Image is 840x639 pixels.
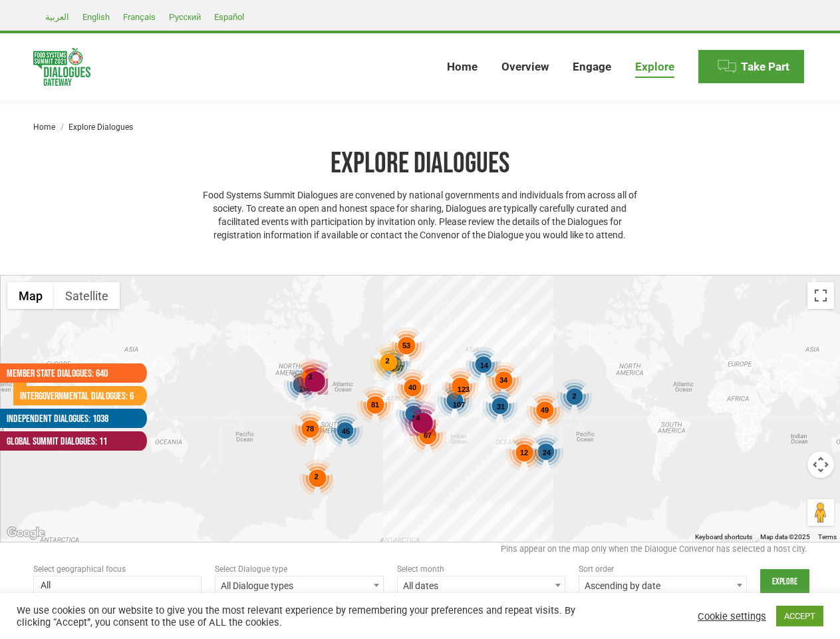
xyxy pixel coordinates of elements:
[542,449,550,457] span: 24
[807,499,834,526] button: Drag Pegman onto the map to open Street View
[457,385,469,393] span: 123
[398,576,565,595] span: All dates
[54,282,120,309] button: Show satellite imagery
[314,473,318,481] span: 2
[480,361,488,369] span: 14
[33,48,90,86] img: Food Systems Summit Dialogues
[33,542,807,562] div: Pins appear on the map only when the Dialogue Convenor has selected a host city.
[499,376,507,384] span: 34
[635,60,674,74] span: Explore
[776,606,823,626] a: ACCEPT
[519,449,527,457] span: 12
[540,406,548,414] span: 49
[215,562,383,576] div: Select Dialogue type
[33,562,202,576] div: Select geographical focus
[196,146,644,182] h1: Explore Dialogues
[447,60,478,74] span: Home
[76,9,116,25] a: English
[741,60,789,74] span: Take Part
[69,122,133,132] span: Explore Dialogues
[116,9,162,25] a: Français
[17,604,581,628] div: We use cookies on our website to give you the most relevant experience by remembering your prefer...
[162,9,208,25] a: Русский
[397,562,565,576] div: Select month
[698,610,766,622] a: Cookie settings
[760,533,810,540] span: Map data ©2025
[4,525,48,542] a: Open this area in Google Maps (opens a new window)
[123,12,156,22] span: Français
[579,576,747,594] span: Ascending by date
[385,357,389,365] span: 2
[169,12,201,22] span: Русский
[4,525,48,542] img: Google
[408,383,416,391] span: 40
[579,576,746,595] span: Ascending by date
[818,533,837,540] a: Terms (opens in new tab)
[82,12,110,22] span: English
[305,425,313,433] span: 78
[807,282,834,309] button: Toggle fullscreen view
[760,569,809,594] input: Explore
[208,9,251,25] a: Español
[214,12,244,22] span: Español
[579,562,747,576] div: Sort order
[501,60,549,74] span: Overview
[807,451,834,478] button: Map camera controls
[496,403,504,411] span: 31
[7,282,54,309] button: Show street map
[397,576,565,594] span: All dates
[573,60,611,74] span: Engage
[33,122,55,132] a: Home
[215,576,382,595] span: All Dialogue types
[308,373,312,381] span: 3
[45,12,69,22] span: العربية
[13,386,134,405] a: Intergovernmental Dialogues: 6
[39,9,76,25] a: العربية
[572,392,576,400] span: 2
[402,341,410,349] span: 53
[341,427,349,435] span: 45
[416,414,420,422] span: 4
[695,532,752,542] button: Keyboard shortcuts
[196,188,644,242] p: Food Systems Summit Dialogues are convened by national governments and individuals from across al...
[370,401,378,409] span: 81
[717,57,737,77] img: Menu icon
[215,576,383,594] span: All Dialogue types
